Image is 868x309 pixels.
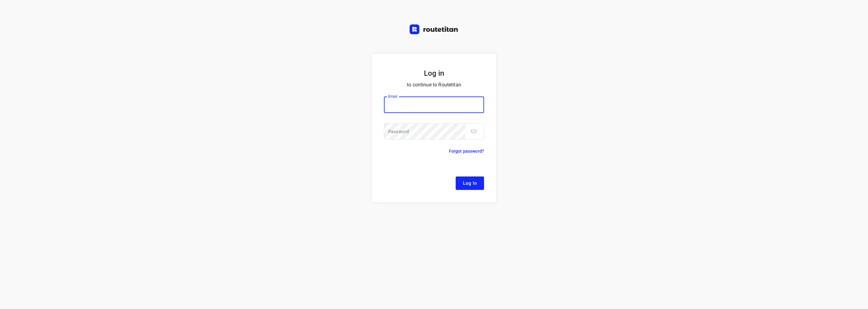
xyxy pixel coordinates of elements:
[384,81,484,89] p: to continue to Routetitan
[410,24,458,34] img: Routetitan
[468,125,480,137] button: toggle password visibility
[456,176,484,190] button: Log In
[463,179,477,187] span: Log In
[384,68,484,78] h5: Log in
[449,147,484,155] p: Forgot password?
